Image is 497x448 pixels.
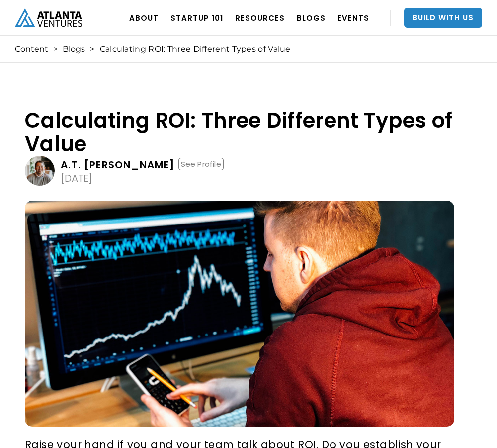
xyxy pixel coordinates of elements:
[15,44,48,54] a: Content
[61,160,175,170] div: A.T. [PERSON_NAME]
[63,44,85,54] a: Blogs
[235,4,285,32] a: RESOURCES
[25,109,454,156] h1: Calculating ROI: Three Different Types of Value
[25,156,454,186] a: A.T. [PERSON_NAME]See Profile[DATE]
[100,44,291,54] div: Calculating ROI: Three Different Types of Value
[90,44,94,54] div: >
[129,4,159,32] a: ABOUT
[170,4,223,32] a: Startup 101
[53,44,58,54] div: >
[337,4,369,32] a: EVENTS
[404,8,482,28] a: Build With Us
[178,158,224,170] div: See Profile
[61,173,92,183] div: [DATE]
[297,4,326,32] a: BLOGS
